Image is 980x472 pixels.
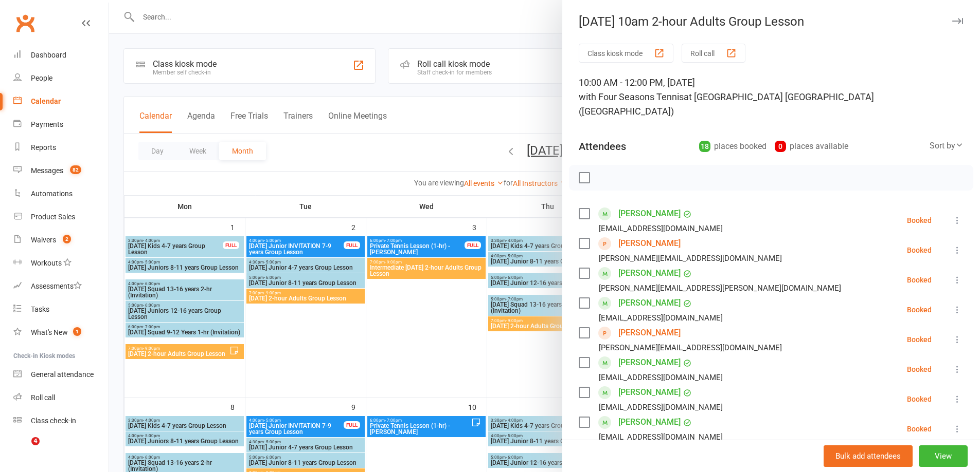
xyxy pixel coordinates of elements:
[599,401,723,414] div: [EMAIL_ADDRESS][DOMAIN_NAME]
[13,409,109,432] a: Class kiosk mode
[775,139,848,154] div: places available
[13,229,109,252] a: Waivers 2
[13,182,109,205] a: Automations
[13,159,109,182] a: Messages 82
[599,281,841,295] div: [PERSON_NAME][EMAIL_ADDRESS][PERSON_NAME][DOMAIN_NAME]
[31,305,49,313] div: Tasks
[618,235,681,252] a: [PERSON_NAME]
[31,393,55,402] div: Roll call
[73,327,81,336] span: 1
[579,44,673,63] button: Class kiosk mode
[31,236,56,244] div: Waivers
[907,247,932,254] div: Booked
[930,139,964,153] div: Sort by
[699,141,710,152] div: 18
[618,325,681,341] a: [PERSON_NAME]
[31,417,76,425] div: Class check-in
[31,51,66,59] div: Dashboard
[63,235,71,243] span: 2
[618,354,681,371] a: [PERSON_NAME]
[10,437,35,462] iframe: Intercom live chat
[13,67,109,90] a: People
[31,120,63,128] div: Payments
[907,276,932,284] div: Booked
[13,363,109,386] a: General attendance kiosk mode
[682,44,745,63] button: Roll call
[13,90,109,113] a: Calendar
[13,113,109,136] a: Payments
[599,371,723,384] div: [EMAIL_ADDRESS][DOMAIN_NAME]
[31,166,63,175] div: Messages
[13,275,109,298] a: Assessments
[13,252,109,275] a: Workouts
[699,139,767,154] div: places booked
[599,252,782,265] div: [PERSON_NAME][EMAIL_ADDRESS][DOMAIN_NAME]
[618,265,681,281] a: [PERSON_NAME]
[907,336,932,343] div: Booked
[907,217,932,224] div: Booked
[919,445,968,467] button: View
[618,414,681,430] a: [PERSON_NAME]
[31,370,94,379] div: General attendance
[579,91,684,102] span: with Four Seasons Tennis
[13,136,109,159] a: Reports
[31,328,68,336] div: What's New
[31,259,62,267] div: Workouts
[579,139,626,154] div: Attendees
[618,295,681,311] a: [PERSON_NAME]
[31,143,56,152] div: Reports
[31,74,52,82] div: People
[618,384,681,401] a: [PERSON_NAME]
[31,282,82,290] div: Assessments
[775,141,786,152] div: 0
[13,205,109,229] a: Product Sales
[13,44,109,67] a: Dashboard
[31,97,61,105] div: Calendar
[599,311,723,325] div: [EMAIL_ADDRESS][DOMAIN_NAME]
[31,437,40,445] span: 4
[907,395,932,403] div: Booked
[599,341,782,354] div: [PERSON_NAME][EMAIL_ADDRESS][DOMAIN_NAME]
[824,445,913,467] button: Bulk add attendees
[12,10,38,36] a: Clubworx
[579,91,874,117] span: at [GEOGRAPHIC_DATA] [GEOGRAPHIC_DATA] ([GEOGRAPHIC_DATA])
[907,366,932,373] div: Booked
[13,386,109,409] a: Roll call
[599,430,723,444] div: [EMAIL_ADDRESS][DOMAIN_NAME]
[579,75,964,119] div: 10:00 AM - 12:00 PM, [DATE]
[618,205,681,222] a: [PERSON_NAME]
[907,425,932,432] div: Booked
[562,14,980,29] div: [DATE] 10am 2-hour Adults Group Lesson
[599,222,723,235] div: [EMAIL_ADDRESS][DOMAIN_NAME]
[31,190,73,198] div: Automations
[31,213,75,221] div: Product Sales
[907,306,932,313] div: Booked
[13,321,109,344] a: What's New1
[70,165,81,174] span: 82
[13,298,109,321] a: Tasks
